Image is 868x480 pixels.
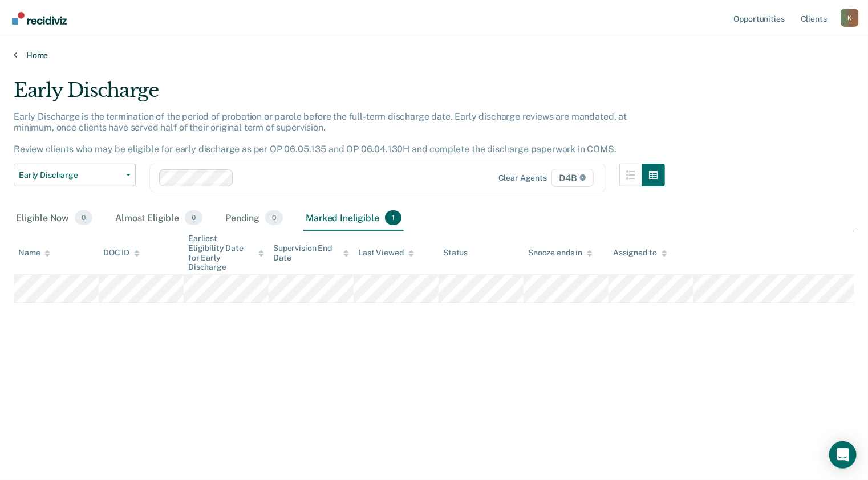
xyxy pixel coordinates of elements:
div: Eligible Now0 [14,206,95,231]
div: Pending0 [223,206,285,231]
span: D4B [551,169,593,187]
div: Assigned to [613,248,667,258]
div: K [841,9,859,27]
img: Recidiviz [12,12,67,25]
span: 0 [75,210,92,225]
div: Status [443,248,468,258]
div: Early Discharge [14,79,665,111]
div: Earliest Eligibility Date for Early Discharge [188,234,264,272]
button: Early Discharge [14,164,136,186]
span: 0 [265,210,283,225]
div: Clear agents [498,173,547,183]
span: 0 [185,210,202,225]
span: 1 [385,210,401,225]
div: Snooze ends in [528,248,593,258]
div: Marked Ineligible1 [303,206,404,231]
div: DOC ID [103,248,140,258]
div: Name [18,248,50,258]
span: Early Discharge [19,170,121,180]
div: Supervision End Date [273,243,349,263]
a: Home [14,50,854,60]
div: Last Viewed [358,248,413,258]
div: Almost Eligible0 [113,206,205,231]
p: Early Discharge is the termination of the period of probation or parole before the full-term disc... [14,111,627,155]
div: Open Intercom Messenger [829,441,857,469]
button: Profile dropdown button [841,9,859,27]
